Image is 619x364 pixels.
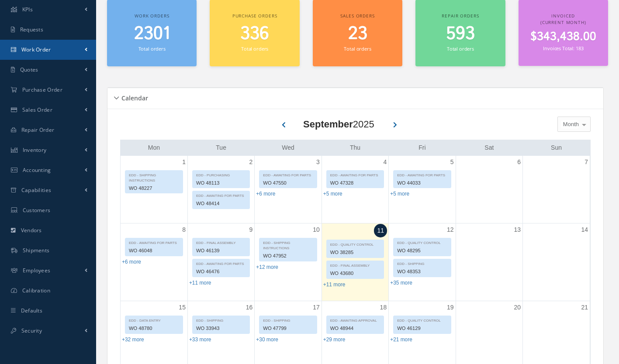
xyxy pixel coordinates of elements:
a: Saturday [483,142,495,153]
div: WO 47799 [259,323,316,333]
b: September [303,119,353,130]
td: September 11, 2025 [322,223,388,301]
small: Total orders [344,45,371,52]
div: EDD - AWAITING FOR PARTS [259,171,316,178]
span: Sales orders [340,13,374,19]
a: Wednesday [280,142,296,153]
span: (Current Month) [540,19,586,25]
a: Show 33 more events [189,337,211,343]
div: EDD - AWAITING FOR PARTS [193,259,249,267]
a: Show 5 more events [323,191,342,197]
a: Show 30 more events [256,337,278,343]
span: Calibration [22,287,50,294]
span: Employees [23,267,51,274]
div: EDD - AWAITING APPROVAL [327,316,384,323]
span: Repair orders [442,13,479,19]
span: KPIs [22,6,33,13]
a: September 2, 2025 [248,156,255,168]
div: EDD - FINAL ASSEMBLY [193,238,249,246]
div: WO 33943 [193,323,249,333]
div: EDD - QUALITY CONTROL [394,238,450,246]
a: Thursday [348,142,362,153]
small: Invoices Total: 183 [543,45,583,52]
td: September 8, 2025 [121,223,187,301]
div: EDD - PURCHASING [193,171,249,178]
a: Show 12 more events [256,264,278,270]
div: WO 48944 [327,323,384,333]
td: September 3, 2025 [255,156,322,223]
div: 2025 [303,117,374,131]
a: September 11, 2025 [374,224,387,237]
span: $343,438.00 [530,28,596,45]
div: EDD - SHIPPING [394,259,450,267]
div: EDD - QUALITY CONTROL [327,240,384,247]
div: EDD - QUALITY CONTROL [394,316,450,323]
div: WO 47952 [259,251,316,261]
div: EDD - FINAL ASSEMBLY [327,261,384,268]
a: Show 29 more events [323,337,346,343]
div: WO 44033 [394,178,450,188]
div: EDD - DATA ENTRY [125,316,183,323]
div: EDD - AWAITING FOR PARTS [193,191,249,199]
div: WO 46139 [193,246,249,256]
a: Sunday [549,142,564,153]
td: September 12, 2025 [389,223,456,301]
span: Repair Order [21,126,55,134]
div: WO 46129 [394,323,450,333]
div: EDD - AWAITING FOR PARTS [125,238,183,246]
a: Show 6 more events [122,259,141,265]
span: Requests [20,26,43,33]
a: September 20, 2025 [512,301,522,314]
td: September 2, 2025 [187,156,254,223]
a: Show 11 more events [323,282,346,288]
a: September 17, 2025 [311,301,322,314]
a: September 6, 2025 [515,156,522,168]
td: September 4, 2025 [322,156,388,223]
a: September 15, 2025 [177,301,187,314]
span: Month [561,120,579,129]
span: Capabilities [21,186,52,194]
div: EDD - SHIPPING INSTRUCTIONS [259,238,316,251]
span: 336 [240,21,269,46]
a: September 9, 2025 [248,223,255,236]
h5: Calendar [119,92,148,102]
div: EDD - SHIPPING [259,316,316,323]
a: Show 35 more events [390,280,412,286]
a: September 13, 2025 [512,223,522,236]
a: Show 21 more events [390,337,412,343]
a: September 4, 2025 [381,156,388,168]
span: Accounting [23,166,51,174]
small: Total orders [138,45,166,52]
span: Inventory [23,146,47,154]
a: Show 11 more events [189,280,211,286]
td: September 13, 2025 [456,223,522,301]
td: September 5, 2025 [389,156,456,223]
a: September 5, 2025 [449,156,456,168]
td: September 14, 2025 [523,223,590,301]
a: September 16, 2025 [244,301,255,314]
span: Customers [23,206,51,214]
div: EDD - SHIPPING INSTRUCTIONS [125,171,183,183]
a: Show 5 more events [390,191,409,197]
span: Purchase orders [232,13,277,19]
small: Total orders [241,45,268,52]
span: 2301 [134,21,170,46]
span: 23 [348,21,367,46]
a: September 10, 2025 [311,223,322,236]
div: WO 46048 [125,246,183,256]
div: WO 48353 [394,267,450,277]
span: Shipments [23,247,50,254]
a: September 12, 2025 [445,223,456,236]
td: September 6, 2025 [456,156,522,223]
div: WO 38285 [327,247,384,258]
a: Monday [146,142,162,153]
div: WO 48227 [125,183,183,193]
div: WO 43680 [327,268,384,278]
td: September 1, 2025 [121,156,187,223]
a: September 3, 2025 [315,156,322,168]
a: September 14, 2025 [579,223,590,236]
span: 593 [446,21,475,46]
div: WO 48780 [125,323,183,333]
a: Tuesday [214,142,228,153]
td: September 7, 2025 [523,156,590,223]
